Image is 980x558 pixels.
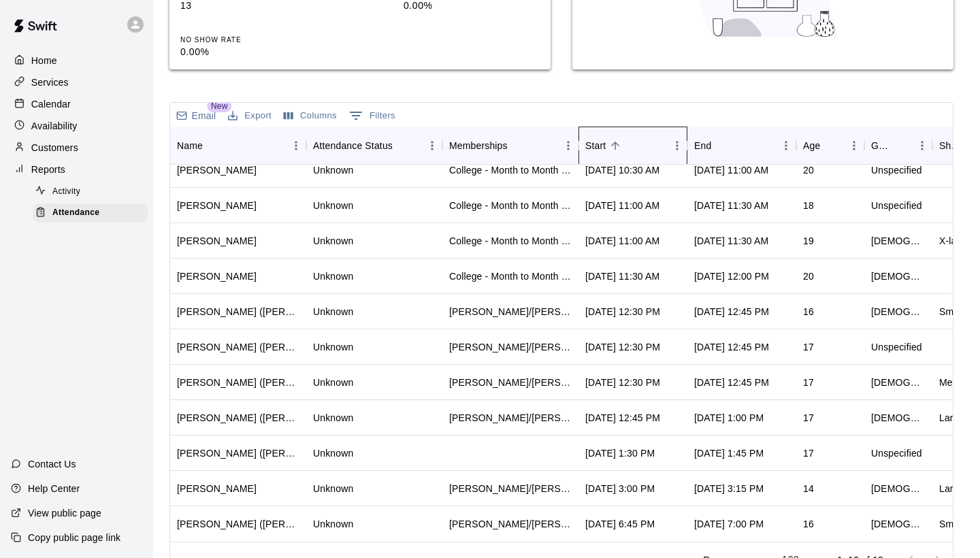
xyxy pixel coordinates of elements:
[192,109,216,122] p: Email
[871,269,926,283] div: Male
[939,411,964,425] div: Large
[313,340,353,354] div: Unknown
[177,340,299,354] div: Jack McLoughlin (David Mcloughlin)
[449,411,572,425] div: Tom/Mike - 6 Month Unlimited Membership , Todd/Brad - 6 Month Membership - 2x per week
[11,137,142,158] a: Customers
[28,457,76,471] p: Contact Us
[871,127,893,165] div: Gender
[694,269,769,283] div: Aug 13, 2025 at 12:00 PM
[313,411,353,425] div: Unknown
[694,234,768,248] div: Aug 13, 2025 at 11:30 AM
[585,411,660,425] div: Aug 13, 2025 at 12:45 PM
[820,136,839,155] button: Sort
[33,202,153,223] a: Attendance
[449,305,572,318] div: Tom/Mike - Full Year Member Unlimited , Tom/Mike - Full Year Member Unlimited
[449,127,508,165] div: Memberships
[871,411,926,425] div: Male
[11,116,142,136] a: Availability
[203,136,222,155] button: Sort
[803,163,814,177] div: 20
[694,199,768,212] div: Aug 13, 2025 at 11:30 AM
[694,340,769,354] div: Aug 13, 2025 at 12:45 PM
[449,376,572,389] div: Tom/Mike - Full Year Member Unlimited
[177,411,299,425] div: Anthony Caruso (Ralph Caruso)
[844,135,864,156] button: Menu
[871,340,922,354] div: Unspecified
[585,482,655,495] div: Aug 13, 2025 at 3:00 PM
[687,127,796,165] div: End
[585,163,659,177] div: Aug 13, 2025 at 10:30 AM
[173,106,219,125] button: Email
[871,446,922,460] div: Unspecified
[803,340,814,354] div: 17
[776,135,796,156] button: Menu
[939,376,974,389] div: Medium
[449,482,572,495] div: Todd/Brad - Monthly 1x per Week
[893,136,912,155] button: Sort
[177,517,299,531] div: Parker Lee (Parker Lee)
[803,482,814,495] div: 14
[313,163,353,177] div: Unknown
[864,127,932,165] div: Gender
[667,135,687,156] button: Menu
[177,163,257,177] div: Aiden Cody
[803,127,820,165] div: Age
[422,135,442,156] button: Menu
[694,305,769,318] div: Aug 13, 2025 at 12:45 PM
[177,446,299,460] div: Jack Cartaina (John Cartaina)
[871,376,926,389] div: Male
[313,234,353,248] div: Unknown
[177,305,299,318] div: Wesley Gabriel (Regina Gabriel)
[11,72,142,93] a: Services
[313,376,353,389] div: Unknown
[31,163,65,176] p: Reports
[694,411,764,425] div: Aug 13, 2025 at 1:00 PM
[170,127,306,165] div: Name
[313,517,353,531] div: Unknown
[585,199,659,212] div: Aug 13, 2025 at 11:00 AM
[177,482,257,495] div: Tripp Fabiano
[694,482,764,495] div: Aug 13, 2025 at 3:15 PM
[803,517,814,531] div: 16
[449,234,572,248] div: College - Month to Month Membership
[11,50,142,71] a: Home
[180,45,316,59] p: 0.00%
[606,136,625,155] button: Sort
[585,127,606,165] div: Start
[11,159,142,180] a: Reports
[33,203,148,223] div: Attendance
[912,135,932,156] button: Menu
[313,127,393,165] div: Attendance Status
[585,234,659,248] div: Aug 13, 2025 at 11:00 AM
[694,376,769,389] div: Aug 13, 2025 at 12:45 PM
[31,97,71,111] p: Calendar
[508,136,527,155] button: Sort
[313,199,353,212] div: Unknown
[449,340,572,354] div: Tom/Mike - 3 Month Unlimited Membership
[449,199,572,212] div: College - Month to Month Membership
[306,127,442,165] div: Attendance Status
[177,376,299,389] div: ALEX VOLPE (Alex volpe)
[33,182,148,201] div: Activity
[286,135,306,156] button: Menu
[177,234,257,248] div: Maurice Hedderman
[871,163,922,177] div: Unspecified
[711,136,730,155] button: Sort
[31,54,57,67] p: Home
[871,305,926,318] div: Male
[694,127,711,165] div: End
[225,105,275,127] button: Export
[694,517,764,531] div: Aug 13, 2025 at 7:00 PM
[585,305,660,318] div: Aug 13, 2025 at 12:30 PM
[803,411,814,425] div: 17
[939,517,964,531] div: Small
[177,127,203,165] div: Name
[207,100,231,112] span: New
[578,127,687,165] div: Start
[803,446,814,460] div: 17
